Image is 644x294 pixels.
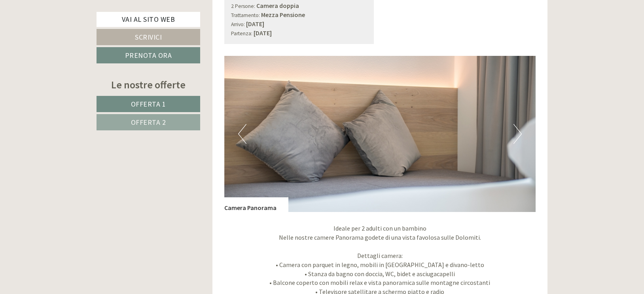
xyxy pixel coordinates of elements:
small: 10:54 [12,38,116,44]
button: Next [513,124,522,144]
b: [DATE] [246,20,264,28]
button: Invia [270,206,312,223]
span: Offerta 2 [131,118,166,127]
div: Inso Sonnenheim [12,23,116,29]
div: Camera Panorama [224,197,288,212]
span: Offerta 1 [131,99,166,109]
a: Prenota ora [97,47,200,63]
b: Camera doppia [256,2,299,10]
a: Scrivici [97,29,200,45]
button: Previous [238,124,246,144]
b: Mezza Pensione [261,11,305,19]
div: Le nostre offerte [97,77,200,92]
small: 2 Persone: [231,3,255,10]
div: [DATE] [142,6,170,19]
div: Buon giorno, come possiamo aiutarla? [6,21,120,46]
a: Vai al sito web [97,12,200,27]
small: Arrivo: [231,21,245,28]
small: Trattamento: [231,12,260,19]
img: image [224,56,536,212]
b: [DATE] [254,29,272,37]
small: Partenza: [231,30,252,37]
